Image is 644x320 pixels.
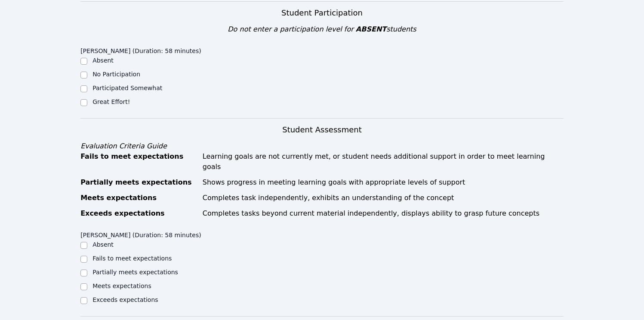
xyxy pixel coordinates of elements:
[92,269,178,276] label: Partially meets expectations
[356,25,386,33] span: ABSENT
[92,85,162,91] label: Participated Somewhat
[92,57,114,64] label: Absent
[80,151,197,172] div: Fails to meet expectations
[80,227,201,240] legend: [PERSON_NAME] (Duration: 58 minutes)
[203,151,564,172] div: Learning goals are not currently met, or student needs additional support in order to meet learni...
[92,71,140,78] label: No Participation
[80,124,564,136] h3: Student Assessment
[80,7,564,19] h3: Student Participation
[80,208,197,219] div: Exceeds expectations
[80,24,564,35] div: Do not enter a participation level for students
[80,43,201,56] legend: [PERSON_NAME] (Duration: 58 minutes)
[80,141,564,151] div: Evaluation Criteria Guide
[203,208,564,219] div: Completes tasks beyond current material independently, displays ability to grasp future concepts
[80,177,197,188] div: Partially meets expectations
[80,193,197,203] div: Meets expectations
[203,177,564,188] div: Shows progress in meeting learning goals with appropriate levels of support
[92,255,172,262] label: Fails to meet expectations
[203,193,564,203] div: Completes task independently, exhibits an understanding of the concept
[92,282,151,289] label: Meets expectations
[92,241,114,248] label: Absent
[92,98,130,105] label: Great Effort!
[92,296,158,303] label: Exceeds expectations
